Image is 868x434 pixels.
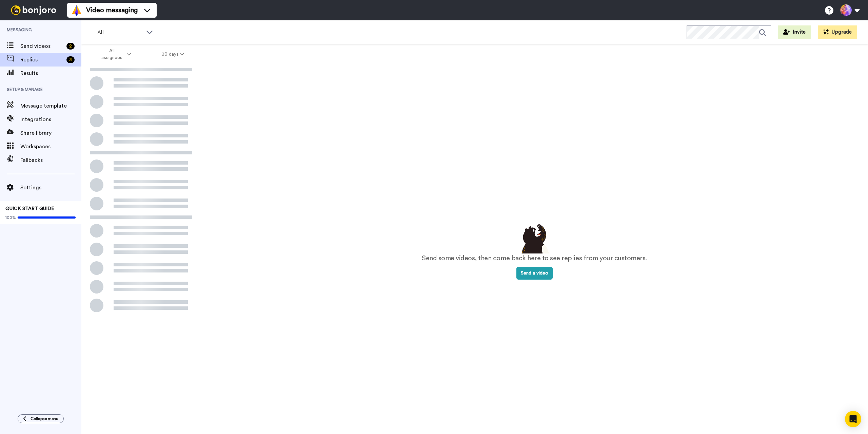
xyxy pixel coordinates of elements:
span: Settings [20,184,81,192]
span: QUICK START GUIDE [5,206,54,211]
div: 2 [66,43,75,50]
button: All assignees [83,45,146,64]
button: Upgrade [818,25,857,39]
span: Workspaces [20,143,81,151]
span: Share library [20,129,81,137]
button: Send a video [516,267,553,280]
img: vm-color.svg [71,5,82,16]
p: Send some videos, then come back here to see replies from your customers. [422,253,647,263]
button: 30 days [146,48,200,60]
a: Send a video [516,271,553,276]
span: Video messaging [86,5,138,15]
div: 3 [66,56,75,63]
span: Integrations [20,115,81,124]
span: Results [20,69,81,77]
span: Fallbacks [20,156,81,164]
span: Send videos [20,42,64,50]
div: Open Intercom Messenger [845,411,861,427]
button: Invite [778,25,811,39]
span: 100% [5,215,16,220]
img: bj-logo-header-white.svg [8,5,59,15]
span: All [97,29,143,37]
button: Collapse menu [18,414,64,423]
span: Message template [20,102,81,110]
span: All assignees [98,48,125,61]
span: Collapse menu [31,416,58,421]
span: Replies [20,56,64,64]
img: results-emptystates.png [517,222,551,253]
